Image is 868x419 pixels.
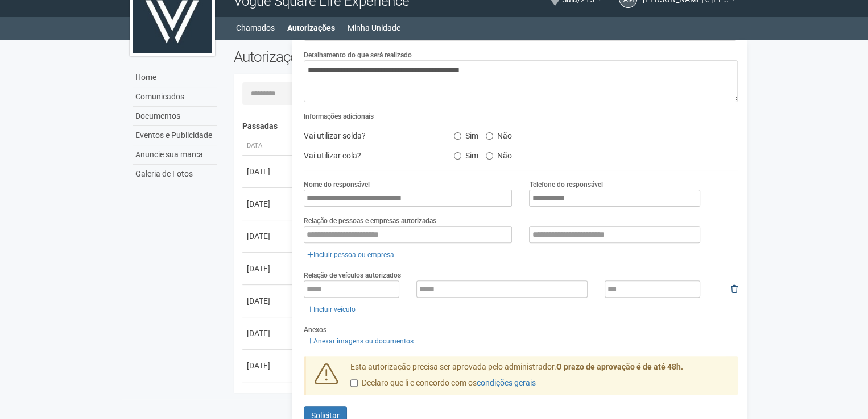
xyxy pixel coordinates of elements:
div: [DATE] [247,295,289,307]
label: Telefone do responsável [529,179,602,190]
label: Declaro que li e concordo com os [350,378,536,389]
div: [DATE] [247,166,289,177]
i: Remover [731,285,738,293]
a: Chamados [236,20,275,36]
strong: O prazo de aprovação é de até 48h. [556,362,683,371]
div: Esta autorização precisa ser aprovada pelo administrador. [342,362,738,395]
a: Minha Unidade [348,20,400,36]
input: Sim [454,132,461,140]
a: Comunicados [133,87,217,107]
h2: Autorizações [234,48,477,65]
label: Informações adicionais [304,111,374,121]
input: Declaro que li e concordo com oscondições gerais [350,379,358,387]
th: Data [242,137,294,156]
a: Anuncie sua marca [133,145,217,165]
a: Anexar imagens ou documentos [304,335,417,347]
label: Sim [454,147,478,161]
a: Incluir veículo [304,303,359,316]
div: [DATE] [247,198,289,209]
input: Não [486,132,493,140]
a: Eventos e Publicidade [133,126,217,145]
input: Não [486,152,493,160]
label: Detalhamento do que será realizado [304,50,412,60]
h4: Passadas [242,122,730,131]
div: Vai utilizar cola? [295,147,445,164]
a: Autorizações [287,20,335,36]
a: condições gerais [477,378,536,387]
div: [DATE] [247,360,289,371]
a: Documentos [133,107,217,126]
label: Relação de veículos autorizados [304,270,401,280]
input: Sim [454,152,461,160]
label: Relação de pessoas e empresas autorizadas [304,216,436,226]
a: Galeria de Fotos [133,165,217,183]
label: Nome do responsável [304,179,370,190]
div: [DATE] [247,328,289,339]
div: [DATE] [247,231,289,242]
a: Home [133,68,217,87]
label: Não [486,127,512,141]
label: Não [486,147,512,161]
div: Vai utilizar solda? [295,127,445,144]
a: Incluir pessoa ou empresa [304,249,398,261]
label: Anexos [304,325,326,335]
div: [DATE] [247,263,289,274]
label: Sim [454,127,478,141]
